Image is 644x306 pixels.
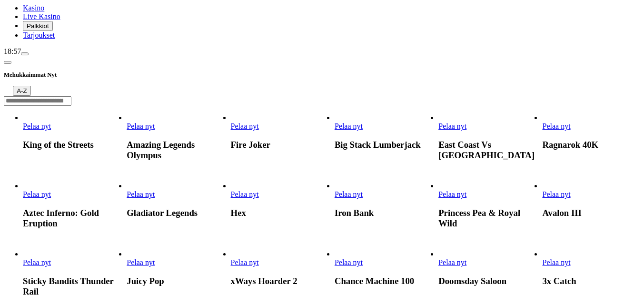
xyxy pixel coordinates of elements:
article: East Coast Vs West Coast [438,113,536,161]
article: Fire Joker [231,113,329,150]
button: A-Z [13,86,30,96]
h3: xWays Hoarder 2 [231,276,329,286]
article: Doomsday Saloon [438,250,536,286]
a: Iron Bank [335,190,363,198]
span: Pelaa nyt [127,190,155,198]
h3: Fire Joker [231,140,329,150]
h3: Aztec Inferno: Gold Eruption [23,208,121,229]
span: Pelaa nyt [231,190,259,198]
h3: Gladiator Legends [127,208,225,218]
h3: Sticky Bandits Thunder Rail [23,276,121,297]
h3: East Coast Vs [GEOGRAPHIC_DATA] [438,140,536,161]
article: Princess Pea & Royal Wild [438,182,536,229]
span: Pelaa nyt [23,122,51,130]
a: Juicy Pop [127,258,155,266]
article: Iron Bank [335,182,433,218]
button: chevron-left icon [4,61,11,64]
span: Pelaa nyt [542,122,570,130]
article: Ragnarok 40K [542,113,640,150]
span: Pelaa nyt [438,190,466,198]
article: Hex [231,182,329,218]
article: Gladiator Legends [127,182,225,218]
span: Pelaa nyt [23,258,51,266]
h3: Big Stack Lumberjack [335,140,433,150]
a: Ragnarok 40K [542,122,570,130]
span: Pelaa nyt [335,190,363,198]
span: Pelaa nyt [127,122,155,130]
a: Kasino [23,4,44,12]
h3: Avalon III [542,208,640,218]
span: Pelaa nyt [231,122,259,130]
h3: Amazing Legends Olympus [127,140,225,161]
a: xWays Hoarder 2 [231,258,259,266]
a: Doomsday Saloon [438,258,466,266]
h3: Hex [231,208,329,218]
span: Pelaa nyt [23,190,51,198]
a: Princess Pea & Royal Wild [438,190,466,198]
button: menu [21,52,29,55]
span: Pelaa nyt [231,258,259,266]
article: King of the Streets [23,113,121,150]
h3: Chance Machine 100 [335,276,433,286]
span: Pelaa nyt [542,190,570,198]
h3: Ragnarok 40K [542,140,640,150]
button: Palkkiot [23,21,53,31]
span: Palkkiot [27,22,49,30]
article: Chance Machine 100 [335,250,433,286]
span: Pelaa nyt [127,258,155,266]
a: Aztec Inferno: Gold Eruption [23,190,51,198]
article: Aztec Inferno: Gold Eruption [23,182,121,229]
a: 3x Catch [542,258,570,266]
span: 18:57 [4,47,21,55]
span: Pelaa nyt [542,258,570,266]
a: Gladiator Legends [127,190,155,198]
h3: 3x Catch [542,276,640,286]
span: Pelaa nyt [335,258,363,266]
a: Big Stack Lumberjack [335,122,363,130]
a: Hex [231,190,259,198]
article: Amazing Legends Olympus [127,113,225,161]
a: Avalon III [542,190,570,198]
a: Amazing Legends Olympus [127,122,155,130]
a: Tarjoukset [23,31,55,39]
h3: Iron Bank [335,208,433,218]
span: Pelaa nyt [438,258,466,266]
a: East Coast Vs West Coast [438,122,466,130]
article: 3x Catch [542,250,640,286]
a: Chance Machine 100 [335,258,363,266]
a: Live Kasino [23,12,60,20]
article: Sticky Bandits Thunder Rail [23,250,121,297]
h3: Princess Pea & Royal Wild [438,208,536,229]
article: xWays Hoarder 2 [231,250,329,286]
a: Fire Joker [231,122,259,130]
span: A-Z [17,87,27,94]
h3: Doomsday Saloon [438,276,536,286]
article: Big Stack Lumberjack [335,113,433,150]
article: Juicy Pop [127,250,225,286]
span: Pelaa nyt [438,122,466,130]
article: Avalon III [542,182,640,218]
a: King of the Streets [23,122,51,130]
a: Sticky Bandits Thunder Rail [23,258,51,266]
nav: Main menu [4,4,640,40]
input: Search [4,96,71,106]
span: Pelaa nyt [335,122,363,130]
h3: Juicy Pop [127,276,225,286]
h3: Mehukkaimmat Nyt [4,71,640,80]
h3: King of the Streets [23,140,121,150]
